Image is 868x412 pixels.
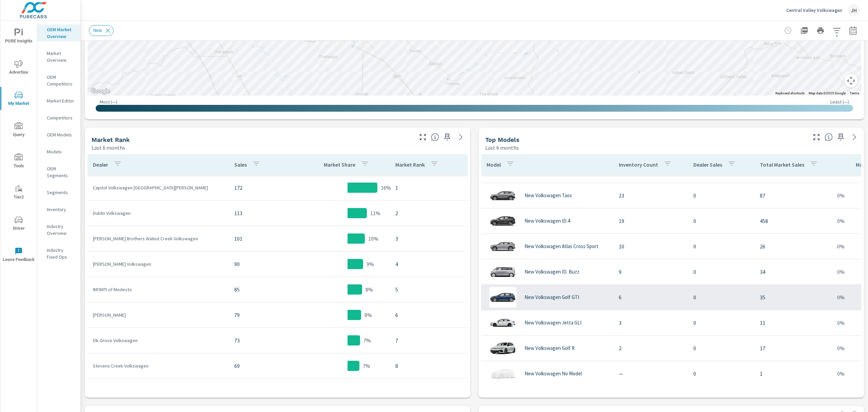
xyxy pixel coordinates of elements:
p: New Volkswagen ID.4 [525,218,570,224]
p: New Volkswagen No Model [525,371,582,377]
span: Map data ©2025 Google [809,91,846,95]
div: New [89,25,114,36]
p: 0 [693,344,749,352]
p: New Volkswagen ID. Buzz [525,269,579,275]
p: 458 [760,217,832,225]
p: Market Share [324,161,355,168]
p: 5 [395,285,462,294]
span: Query [2,122,35,139]
p: Dealer [93,161,108,168]
p: INFINITI of Modesto [93,286,223,293]
p: 0% [837,268,845,276]
div: nav menu [0,20,37,270]
p: [PERSON_NAME] Brothers Walnut Creek Volkswagen [93,235,223,242]
img: glamour [489,262,516,282]
div: OEM Models [37,130,80,140]
div: Market Editor [37,96,80,106]
p: OEM Competitors [47,74,75,87]
p: [PERSON_NAME] [93,312,223,318]
img: glamour [489,338,516,358]
p: Central Valley Volkswagen [786,7,842,13]
p: 0 [693,293,749,301]
p: 26 [760,242,832,250]
p: 3 [619,319,683,327]
div: Competitors [37,113,80,123]
p: 10 [619,242,683,250]
span: New [89,28,106,33]
span: Find the biggest opportunities within your model lineup nationwide. [Source: Market registration ... [825,133,833,141]
button: Make Fullscreen [417,132,428,143]
div: Market Overview [37,48,80,65]
p: 9 [619,268,683,276]
p: 0% [837,344,845,352]
button: Map camera controls [844,74,858,88]
div: Inventory [37,204,80,214]
span: Tier2 [2,185,35,201]
p: Elk Grove Volkswagen [93,337,223,344]
p: 4 [395,260,462,268]
p: OEM Market Overview [47,26,75,40]
button: Keyboard shortcuts [775,91,805,96]
p: 19 [619,217,683,225]
p: 9% [367,260,374,268]
p: 0% [837,370,845,378]
p: 8% [364,311,372,319]
p: 1 [395,184,462,192]
p: 0 [693,217,749,225]
img: glamour [489,185,516,206]
p: 85 [234,285,300,294]
p: 3 [395,235,462,243]
p: 0 [693,268,749,276]
p: 79 [234,311,300,319]
img: glamour [489,211,516,231]
p: Last 6 months [92,144,125,152]
p: 0% [837,191,845,200]
p: Market Editor [47,97,75,104]
p: 2 [619,344,683,352]
a: See more details in report [455,132,466,143]
span: Tools [2,153,35,170]
p: 11% [370,209,380,217]
p: New Volkswagen Golf R [525,345,575,351]
span: PURE Insights [2,29,35,45]
p: 113 [234,209,300,217]
p: Models [47,148,75,155]
p: 1 [760,370,832,378]
p: Most ( — ) [100,99,117,105]
div: Industry Overview [37,221,80,238]
p: 7% [363,336,371,344]
p: Market Rank [395,161,425,168]
p: Last 6 months [485,144,519,152]
p: 8% [366,285,373,294]
p: 69 [234,362,300,370]
span: Market Rank shows you how you rank, in terms of sales, to other dealerships in your market. “Mark... [431,133,439,141]
p: Segments [47,189,75,196]
p: OEM Models [47,131,75,138]
p: Industry Overview [47,223,75,237]
p: 6 [395,311,462,319]
span: Driver [2,216,35,232]
p: Industry Fixed Ops [47,247,75,260]
p: 23 [619,191,683,200]
p: 0% [837,217,845,225]
p: 35 [760,293,832,301]
p: 16% [381,184,391,192]
p: Least ( — ) [830,99,849,105]
p: 0% [837,293,845,301]
p: OEM Segments [47,165,75,179]
span: Save this to your personalized report [442,132,453,143]
p: Competitors [47,114,75,121]
p: 90 [234,260,300,268]
p: Model [487,161,501,168]
img: glamour [489,287,516,307]
button: "Export Report to PDF" [797,24,811,37]
img: Google [89,87,112,96]
p: New Volkswagen Golf GTI [525,294,579,300]
div: OEM Competitors [37,72,80,89]
span: My Market [2,91,35,108]
img: glamour [489,363,516,384]
p: 87 [760,191,832,200]
span: Save this to your personalized report [835,132,846,143]
div: OEM Segments [37,164,80,181]
p: New Volkswagen Atlas Cross Sport [525,243,598,249]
